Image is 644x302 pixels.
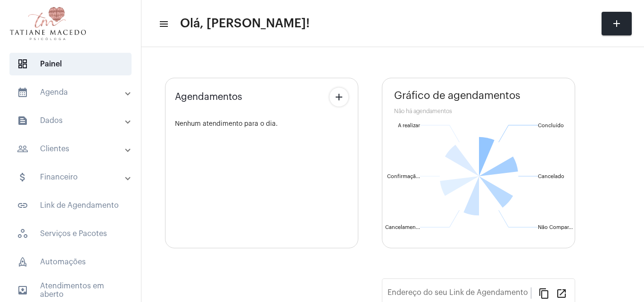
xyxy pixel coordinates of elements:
[17,200,28,211] mat-icon: sidenav icon
[394,90,520,101] span: Gráfico de agendamentos
[538,287,550,299] mat-icon: content_copy
[556,287,567,299] mat-icon: open_in_new
[9,251,132,273] span: Automações
[17,143,126,155] mat-panel-title: Clientes
[333,91,345,103] mat-icon: add
[17,115,28,126] mat-icon: sidenav icon
[158,18,168,30] mat-icon: sidenav icon
[385,225,420,230] text: Cancelamen...
[175,121,348,128] div: Nenhum atendimento para o dia.
[17,58,28,70] span: sidenav icon
[17,285,28,296] mat-icon: sidenav icon
[611,18,622,29] mat-icon: add
[17,228,28,239] span: sidenav icon
[6,138,141,160] mat-expansion-panel-header: sidenav iconClientes
[6,81,141,104] mat-expansion-panel-header: sidenav iconAgenda
[9,53,132,75] span: Painel
[388,290,531,299] input: Link
[17,171,126,183] mat-panel-title: Financeiro
[17,256,28,268] span: sidenav icon
[538,123,564,128] text: Concluído
[17,143,28,155] mat-icon: sidenav icon
[8,5,88,42] img: e19876e2-e0dd-e00a-0a37-7f881691473f.png
[17,87,126,98] mat-panel-title: Agenda
[538,174,564,179] text: Cancelado
[538,225,573,230] text: Não Compar...
[9,194,132,217] span: Link de Agendamento
[180,16,310,31] span: Olá, [PERSON_NAME]!
[17,171,28,183] mat-icon: sidenav icon
[17,115,126,126] mat-panel-title: Dados
[9,222,132,245] span: Serviços e Pacotes
[6,109,141,132] mat-expansion-panel-header: sidenav iconDados
[9,279,132,302] span: Atendimentos em aberto
[175,92,242,102] span: Agendamentos
[387,174,420,180] text: Confirmaçã...
[6,166,141,188] mat-expansion-panel-header: sidenav iconFinanceiro
[17,87,28,98] mat-icon: sidenav icon
[398,123,420,128] text: A realizar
